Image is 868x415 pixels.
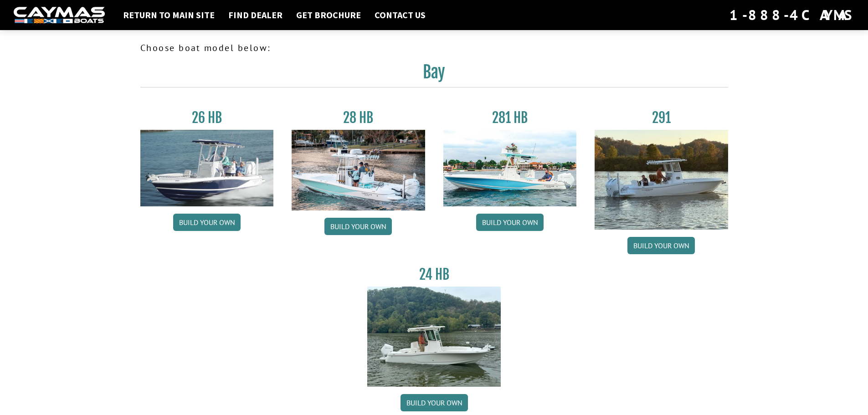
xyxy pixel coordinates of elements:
img: white-logo-c9c8dbefe5ff5ceceb0f0178aa75bf4bb51f6bca0971e226c86eb53dfe498488.png [14,7,105,24]
img: 28_hb_thumbnail_for_caymas_connect.jpg [292,130,425,210]
a: Return to main site [118,9,219,21]
img: 24_HB_thumbnail.jpg [367,287,501,386]
h3: 24 HB [367,266,501,283]
img: 291_Thumbnail.jpg [595,130,728,230]
h3: 281 HB [443,109,577,126]
a: Build your own [324,218,392,235]
h3: 26 HB [140,109,274,126]
a: Build your own [476,214,544,231]
a: Get Brochure [292,9,365,21]
a: Contact Us [370,9,430,21]
a: Build your own [173,214,241,231]
img: 26_new_photo_resized.jpg [140,130,274,206]
a: Find Dealer [224,9,287,21]
div: 1-888-4CAYMAS [729,5,854,25]
a: Build your own [627,237,695,254]
a: Build your own [401,394,468,411]
h2: Bay [140,62,728,87]
img: 28-hb-twin.jpg [443,130,577,206]
h3: 291 [595,109,728,126]
p: Choose boat model below: [140,41,728,55]
h3: 28 HB [292,109,425,126]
